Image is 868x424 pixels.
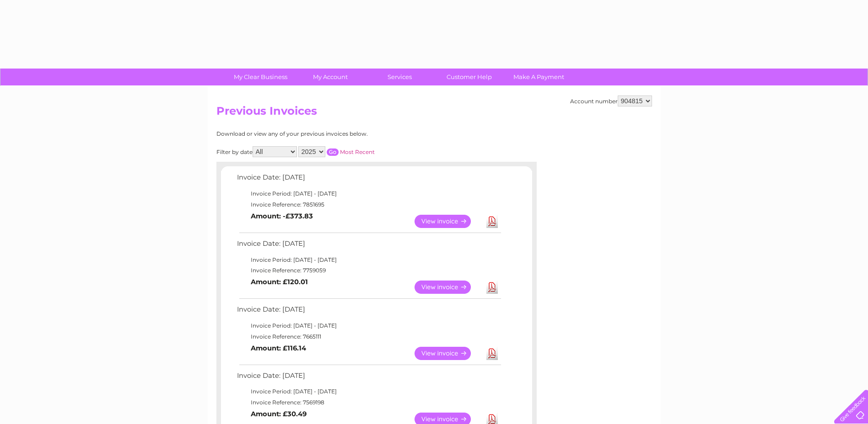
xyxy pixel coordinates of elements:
[235,331,502,342] td: Invoice Reference: 7665111
[486,347,498,360] a: Download
[235,303,502,320] td: Invoice Date: [DATE]
[415,347,482,360] a: View
[235,199,502,210] td: Invoice Reference: 7851695
[431,69,507,85] a: Customer Help
[486,281,498,294] a: Download
[362,69,437,85] a: Services
[415,281,482,294] a: View
[235,320,502,331] td: Invoice Period: [DATE] - [DATE]
[235,238,502,254] td: Invoice Date: [DATE]
[235,370,502,387] td: Invoice Date: [DATE]
[292,69,368,85] a: My Account
[251,410,307,418] b: Amount: £30.49
[223,69,298,85] a: My Clear Business
[340,148,375,155] a: Most Recent
[216,146,457,157] div: Filter by date
[570,95,652,106] div: Account number
[216,131,457,137] div: Download or view any of your previous invoices below.
[235,188,502,199] td: Invoice Period: [DATE] - [DATE]
[501,69,577,85] a: Make A Payment
[251,278,308,286] b: Amount: £120.01
[216,105,652,122] h2: Previous Invoices
[251,344,306,352] b: Amount: £116.14
[235,397,502,408] td: Invoice Reference: 7569198
[235,254,502,265] td: Invoice Period: [DATE] - [DATE]
[235,386,502,397] td: Invoice Period: [DATE] - [DATE]
[235,265,502,276] td: Invoice Reference: 7759059
[415,215,482,228] a: View
[486,215,498,228] a: Download
[235,171,502,188] td: Invoice Date: [DATE]
[251,212,313,220] b: Amount: -£373.83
